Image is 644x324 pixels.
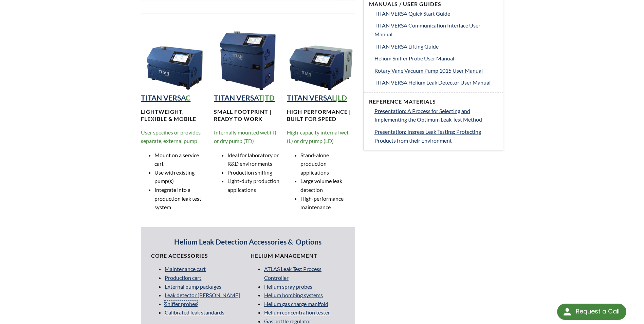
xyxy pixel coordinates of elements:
a: Leak detector [PERSON_NAME] [165,292,240,298]
span: Rotary Vane Vacuum Pump 1015 User Manual [374,67,483,74]
li: Ideal for laboratory or R&D environments [227,151,282,168]
a: Helium gas charge manifold [264,301,328,307]
strong: TITAN VERSA [141,93,186,102]
li: Production sniffing [227,168,282,177]
h4: High performance | Built for speed [287,108,355,123]
h4: Helium Management [251,252,345,259]
h4: Reference Materials [369,98,497,105]
span: Presentation: A Process for Selecting and Implementing the Optimum Leak Test Method [374,108,482,123]
h4: Small footprint | Ready to work [214,108,282,123]
li: Stand-alone production applications [300,151,355,177]
h4: Manuals / User Guides [369,1,497,8]
span: TITAN VERSA Helium Leak Detector User Manual [374,79,491,86]
span: User specifies or provides separate, external pump [141,129,201,144]
a: TITAN VERSAT|TD [214,93,275,102]
a: Helium bombing systems [264,292,323,298]
a: TITAN VERSA Lifting Guide [374,42,497,51]
a: Sniffer probes [165,301,197,307]
strong: TITAN VERSA [287,93,332,102]
a: TITAN VERSAL|LD [287,93,347,102]
a: Production cart [165,274,201,281]
strong: Helium Leak Detection Accessories & Options [174,237,321,246]
a: ATLAS Leak Test Process Controller [264,266,321,281]
li: Large volume leak detection [300,177,355,194]
img: round button [562,306,573,317]
img: TITAN VERSA Tower Helium Leak Detection Instrument [214,24,282,92]
strong: L|LD [332,93,347,102]
img: TITAN VERSA Compact Helium Leak Detection Instrument [141,24,209,92]
a: External pump packages [165,283,221,290]
a: Rotary Vane Vacuum Pump 1015 User Manual [374,66,497,75]
span: Internally mounted wet (T) or dry pump (TD) [214,129,276,144]
span: Integrate into a production leak test system [154,186,201,210]
span: TITAN VERSA Quick Start Guide [374,10,450,17]
li: High-performance maintenance [300,194,355,212]
span: High-capacity internal wet (L) or dry pump (LD) [287,129,349,144]
a: Calibrated leak standards [165,309,224,316]
strong: TITAN VERSA [214,93,258,102]
span: Presentation: Ingress Leak Testing: Protecting Products from their Environment [374,128,481,144]
a: TITAN VERSA Helium Leak Detector User Manual [374,78,497,87]
strong: T|TD [258,93,275,102]
a: Helium Sniffer Probe User Manual [374,54,497,63]
span: Helium Sniffer Probe User Manual [374,55,454,61]
strong: C [186,93,190,102]
img: TITAN VERSA Horizontal Helium Leak Detection Instrument [287,24,355,92]
a: Presentation: Ingress Leak Testing: Protecting Products from their Environment [374,127,497,145]
div: Request a Call [557,304,626,320]
div: Request a Call [576,304,620,319]
li: Light-duty production applications [227,177,282,194]
span: TITAN VERSA Communication Interface User Manual [374,22,480,37]
a: Presentation: A Process for Selecting and Implementing the Optimum Leak Test Method [374,107,497,124]
h4: Lightweight, Flexible & MOBILE [141,108,209,123]
a: Helium spray probes [264,283,312,290]
a: TITAN VERSAC [141,93,190,102]
span: TITAN VERSA Lifting Guide [374,43,439,50]
a: TITAN VERSA Quick Start Guide [374,9,497,18]
h4: Core Accessories [151,252,245,259]
span: Mount on a service cart [154,152,199,167]
a: TITAN VERSA Communication Interface User Manual [374,21,497,38]
span: Use with existing pump(s) [154,169,195,184]
a: Maintenance cart [165,266,206,272]
a: Helium concentration tester [264,309,330,316]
